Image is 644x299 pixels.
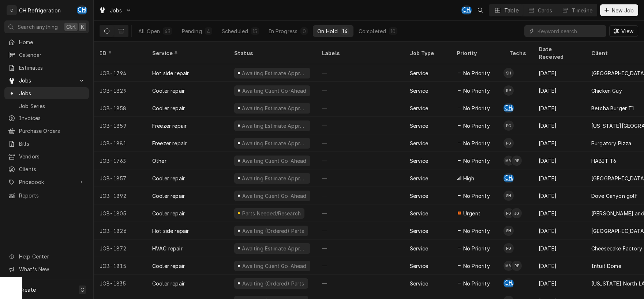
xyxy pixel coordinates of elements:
[252,27,257,35] div: 15
[503,261,514,271] div: Moises Melena's Avatar
[463,104,490,112] span: No Priority
[463,122,490,130] span: No Priority
[19,38,85,46] span: Home
[316,134,404,152] div: —
[269,27,298,35] div: In Progress
[533,64,585,82] div: [DATE]
[316,99,404,117] div: —
[463,245,490,252] span: No Priority
[410,69,428,77] div: Service
[19,265,85,273] span: What's New
[463,139,490,147] span: No Priority
[316,275,404,292] div: —
[94,275,146,292] div: JOB-1835
[80,286,84,294] span: C
[591,87,622,95] div: Chicken Guy
[19,140,85,147] span: Bills
[316,64,404,82] div: —
[342,27,347,35] div: 14
[504,7,518,14] div: Table
[463,69,490,77] span: No Priority
[4,20,89,33] button: Search anythingCtrlK
[533,204,585,222] div: [DATE]
[19,165,85,173] span: Clients
[533,152,585,169] div: [DATE]
[19,127,85,135] span: Purchase Orders
[512,261,522,271] div: Ruben Perez's Avatar
[316,204,404,222] div: —
[152,157,166,165] div: Other
[19,7,61,14] div: CH Refrigeration
[94,169,146,187] div: JOB-1857
[503,120,514,131] div: FG
[222,27,248,35] div: Scheduled
[152,245,183,252] div: HVAC repair
[94,99,146,117] div: JOB-1858
[77,5,87,15] div: Chris Hiraga's Avatar
[609,25,638,37] button: View
[316,169,404,187] div: —
[512,208,522,218] div: JG
[182,27,202,35] div: Pending
[19,89,85,97] span: Jobs
[19,192,85,199] span: Reports
[94,257,146,275] div: JOB-1815
[503,156,514,166] div: MM
[463,210,480,217] span: Urgent
[19,114,85,122] span: Invoices
[591,245,642,252] div: Cheesecake Factory
[463,157,490,165] span: No Priority
[94,187,146,204] div: JOB-1892
[241,175,307,182] div: Awaiting Estimate Approval
[152,69,189,77] div: Hot side repair
[410,210,428,217] div: Service
[572,7,592,14] div: Timeline
[457,49,496,57] div: Priority
[241,104,307,112] div: Awaiting Estimate Approval
[533,187,585,204] div: [DATE]
[4,87,89,99] a: Jobs
[503,226,514,236] div: Steven Hiraga's Avatar
[463,280,490,287] span: No Priority
[538,7,553,14] div: Cards
[316,82,404,99] div: —
[591,139,631,147] div: Purgatory Pizza
[533,117,585,134] div: [DATE]
[463,262,490,270] span: No Priority
[152,122,187,130] div: Freezer repair
[503,278,514,288] div: Chris Hiraga's Avatar
[241,280,305,287] div: Awaiting (Ordered) Parts
[316,152,404,169] div: —
[463,87,490,95] span: No Priority
[512,156,522,166] div: RP
[533,222,585,239] div: [DATE]
[94,152,146,169] div: JOB-1763
[410,87,428,95] div: Service
[463,175,475,182] span: High
[533,239,585,257] div: [DATE]
[152,280,185,287] div: Cooler repair
[206,27,211,35] div: 4
[4,138,89,150] a: Bills
[4,74,89,87] a: Go to Jobs
[241,122,307,130] div: Awaiting Estimate Approval
[152,87,185,95] div: Cooler repair
[503,226,514,236] div: SH
[410,262,428,270] div: Service
[94,222,146,239] div: JOB-1826
[503,191,514,201] div: SH
[509,49,527,57] div: Techs
[503,243,514,253] div: FG
[503,68,514,78] div: Steven Hiraga's Avatar
[475,4,486,16] button: Open search
[463,227,490,235] span: No Priority
[410,104,428,112] div: Service
[110,7,122,14] span: Jobs
[152,175,185,182] div: Cooler repair
[152,49,221,57] div: Service
[316,187,404,204] div: —
[19,253,85,260] span: Help Center
[503,85,514,96] div: Ruben Perez's Avatar
[463,192,490,200] span: No Priority
[316,117,404,134] div: —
